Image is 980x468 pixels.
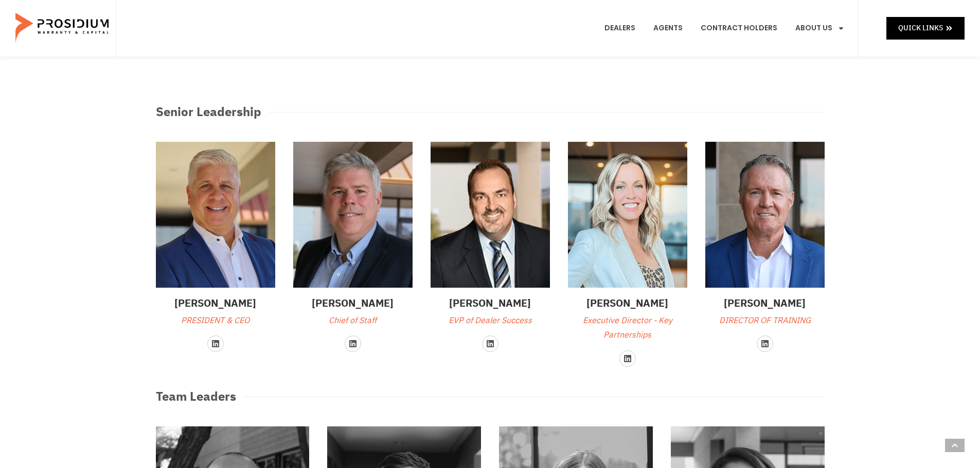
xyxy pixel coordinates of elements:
[693,9,785,47] a: Contract Holders
[705,295,825,311] h3: [PERSON_NAME]
[597,9,852,47] nav: Menu
[156,313,275,328] p: PRESIDENT & CEO
[568,295,687,311] h3: [PERSON_NAME]
[431,295,550,311] h3: [PERSON_NAME]
[898,22,943,34] span: Quick Links
[583,314,672,342] span: Executive Director - Key Partnerships
[156,387,236,406] h3: Team Leaders
[293,313,413,328] p: Chief of Staff
[156,103,261,121] h3: Senior Leadership
[646,9,690,47] a: Agents
[597,9,643,47] a: Dealers
[293,295,413,311] h3: [PERSON_NAME]
[788,9,852,47] a: About Us
[431,313,550,328] p: EVP of Dealer Success
[156,295,275,311] h3: [PERSON_NAME]
[886,17,965,39] a: Quick Links
[705,313,825,328] p: DIRECTOR OF TRAINING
